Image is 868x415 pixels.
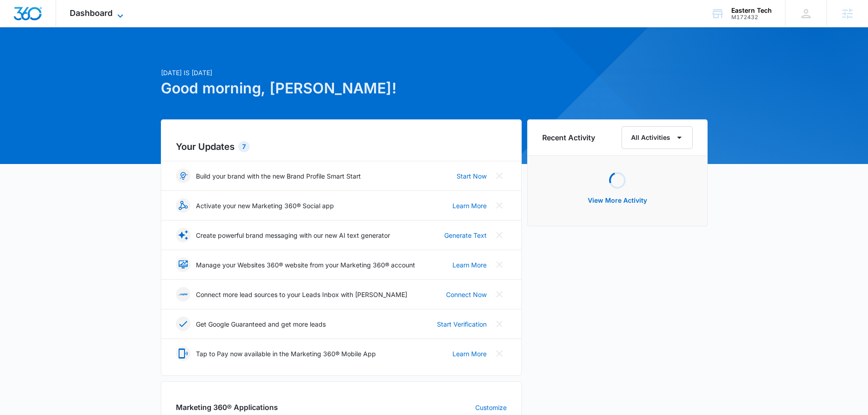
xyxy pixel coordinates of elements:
[452,201,487,210] a: Learn More
[731,14,772,20] div: account id
[196,290,407,299] p: Connect more lead sources to your Leads Inbox with [PERSON_NAME]
[238,141,250,152] div: 7
[475,403,507,412] a: Customize
[70,8,113,18] span: Dashboard
[452,349,487,359] a: Learn More
[196,231,390,240] p: Create powerful brand messaging with our new AI text generator
[161,68,522,77] p: [DATE] is [DATE]
[196,260,415,270] p: Manage your Websites 360® website from your Marketing 360® account
[492,257,507,272] button: Close
[196,201,334,210] p: Activate your new Marketing 360® Social app
[492,317,507,331] button: Close
[457,171,487,181] a: Start Now
[196,171,361,181] p: Build your brand with the new Brand Profile Smart Start
[444,231,487,240] a: Generate Text
[492,169,507,183] button: Close
[446,290,487,299] a: Connect Now
[437,319,487,329] a: Start Verification
[621,126,693,149] button: All Activities
[176,402,278,413] h2: Marketing 360® Applications
[161,77,522,99] h1: Good morning, [PERSON_NAME]!
[542,132,595,143] h6: Recent Activity
[492,198,507,213] button: Close
[579,190,656,211] button: View More Activity
[196,349,376,359] p: Tap to Pay now available in the Marketing 360® Mobile App
[731,7,772,14] div: account name
[452,260,487,270] a: Learn More
[492,346,507,361] button: Close
[196,319,326,329] p: Get Google Guaranteed and get more leads
[176,140,507,154] h2: Your Updates
[492,228,507,242] button: Close
[492,287,507,302] button: Close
